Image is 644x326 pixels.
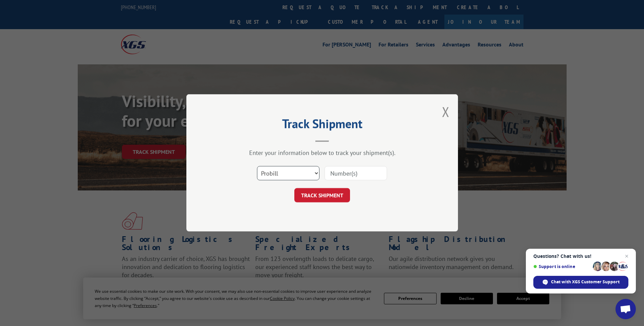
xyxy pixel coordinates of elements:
[294,188,350,203] button: TRACK SHIPMENT
[533,264,590,269] span: Support is online
[442,103,449,121] button: Close modal
[551,279,620,285] span: Chat with XGS Customer Support
[623,252,631,260] span: Close chat
[220,119,424,132] h2: Track Shipment
[220,149,424,157] div: Enter your information below to track your shipment(s).
[615,299,636,319] div: Open chat
[325,166,387,181] input: Number(s)
[533,276,628,289] div: Chat with XGS Customer Support
[533,253,628,259] span: Questions? Chat with us!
